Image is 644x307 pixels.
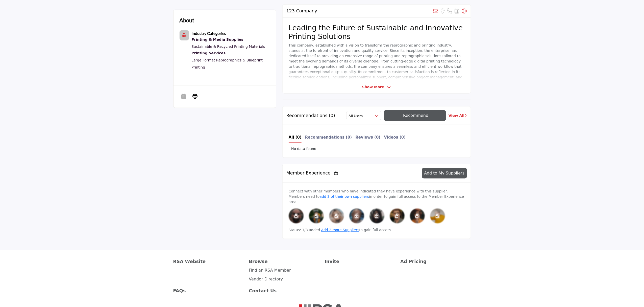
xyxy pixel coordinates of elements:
button: Category Icon [180,30,189,40]
a: View All [449,113,467,118]
div: Please rate 3 suppliers to connect with members. [309,208,324,224]
h2: 123 Company [286,8,317,14]
div: Professional printing solutions, including large-format, digital, and offset printing for various... [191,50,270,57]
h2: About [180,16,194,24]
img: image [349,208,364,224]
div: Please rate 3 suppliers to connect with members. [430,208,445,224]
div: Please rate 3 suppliers to connect with members. [289,208,304,224]
div: A wide range of high-quality paper, films, inks, and specialty materials for 3D printing needs. [191,36,270,43]
span: Add to My Suppliers [424,171,465,176]
img: image [410,208,425,224]
img: image [369,208,385,224]
b: Recommendations (0) [305,135,352,140]
div: Please rate 3 suppliers to connect with members. [369,208,385,224]
a: Invite [325,258,395,265]
div: Please rate 3 suppliers to connect with members. [410,208,425,224]
button: All Users [346,111,381,120]
b: Reviews (0) [356,135,381,140]
button: Recommend [384,110,446,121]
img: image [309,208,324,224]
h2: Leading the Future of Sustainable and Innovative Printing Solutions [289,24,465,41]
b: Videos (0) [384,135,406,140]
a: add 3 of their own suppliers [320,194,369,199]
a: Industry Categories [191,32,226,36]
a: Contact Us [249,287,319,294]
button: Add to My Suppliers [422,168,467,179]
a: Ad Pricing [401,258,471,265]
a: Printing & Media Supplies [191,36,270,43]
span: Recommend [403,113,428,118]
h2: All Users [349,113,363,118]
b: Industry Categories [191,31,226,36]
a: Find an RSA Member [249,268,291,273]
a: Browse [249,258,319,265]
h2: Member Experience [286,170,338,176]
a: Sustainable & Recycled Printing Materials [191,45,265,49]
span: No data found [291,146,316,151]
b: All (0) [289,135,302,140]
a: RSA Website [173,258,244,265]
img: image [289,208,304,224]
div: Please rate 3 suppliers to connect with members. [349,208,364,224]
a: Printing Services [191,50,270,57]
p: This company, established with a vision to transform the reprographic and printing industry, stan... [289,43,465,85]
p: Status: 1/3 added. to gain full access. [289,227,465,233]
p: Connect with other members who have indicated they have experience with this supplier. Members ne... [289,189,465,205]
h2: Recommendations (0) [286,113,335,118]
img: image [390,208,405,224]
div: Please rate 3 suppliers to connect with members. [390,208,405,224]
span: Show More [362,84,384,90]
a: Vendor Directory [249,277,283,281]
a: FAQs [173,287,244,294]
a: Add 2 more Suppliers [321,228,359,232]
div: Please rate 3 suppliers to connect with members. [329,208,344,224]
img: image [329,208,344,224]
a: Large Format Reprographics & Blueprint Printing [191,58,263,69]
img: image [430,208,445,224]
